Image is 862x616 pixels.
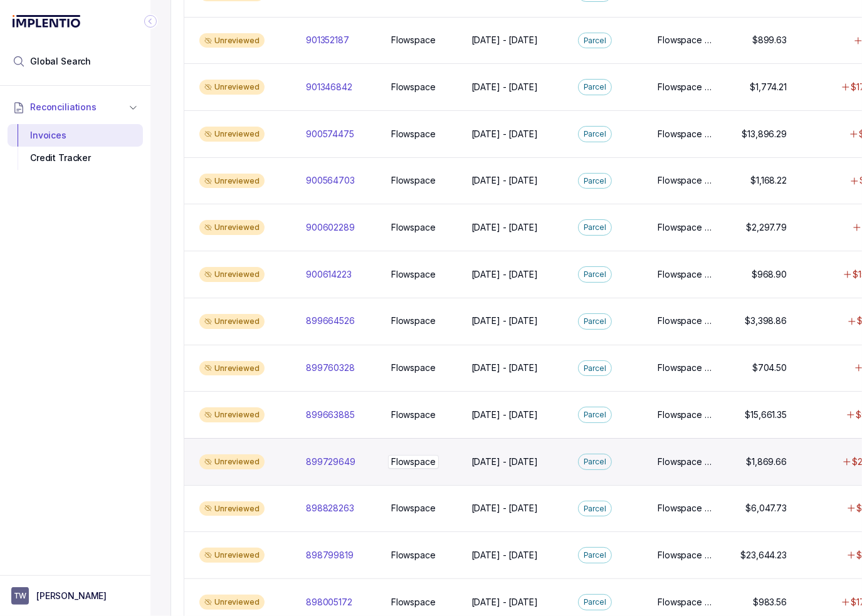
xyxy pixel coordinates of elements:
[199,501,265,516] div: Unreviewed
[199,33,265,48] div: Unreviewed
[199,548,265,563] div: Unreviewed
[658,174,713,187] p: Flowspace - Fedex
[584,409,606,421] p: Parcel
[199,454,265,469] div: Unreviewed
[471,268,538,281] p: [DATE] - [DATE]
[746,221,787,234] p: $2,297.79
[306,596,352,608] p: 898005172
[752,34,787,46] p: $899.63
[584,315,606,328] p: Parcel
[658,81,713,93] p: Flowspace - Fedex
[471,502,538,514] p: [DATE] - [DATE]
[199,127,265,142] div: Unreviewed
[306,456,355,468] p: 899729649
[753,596,787,608] p: $983.56
[391,128,436,140] p: Flowspace
[8,122,143,172] div: Reconciliations
[471,128,538,140] p: [DATE] - [DATE]
[658,456,713,468] p: Flowspace - Fedex
[471,34,538,46] p: [DATE] - [DATE]
[658,549,713,561] p: Flowspace - Fedex
[199,174,265,189] div: Unreviewed
[471,596,538,608] p: [DATE] - [DATE]
[8,93,143,121] button: Reconciliations
[36,590,107,602] p: [PERSON_NAME]
[391,81,436,93] p: Flowspace
[584,362,606,375] p: Parcel
[584,221,606,234] p: Parcel
[658,502,713,514] p: Flowspace - Fedex
[30,55,91,68] span: Global Search
[391,34,436,46] p: Flowspace
[584,175,606,187] p: Parcel
[745,315,787,327] p: $3,398.86
[745,502,787,514] p: $6,047.73
[584,596,606,608] p: Parcel
[391,315,436,327] p: Flowspace
[391,549,436,561] p: Flowspace
[471,174,538,187] p: [DATE] - [DATE]
[584,81,606,93] p: Parcel
[471,409,538,421] p: [DATE] - [DATE]
[306,268,352,281] p: 900614223
[306,315,355,327] p: 899664526
[658,268,713,281] p: Flowspace - Fedex
[746,456,787,468] p: $1,869.66
[306,128,354,140] p: 900574475
[584,34,606,47] p: Parcel
[199,361,265,376] div: Unreviewed
[471,315,538,327] p: [DATE] - [DATE]
[199,595,265,610] div: Unreviewed
[584,549,606,561] p: Parcel
[391,221,436,234] p: Flowspace
[391,174,436,187] p: Flowspace
[745,409,787,421] p: $15,661.35
[306,502,354,514] p: 898828263
[584,503,606,515] p: Parcel
[391,596,436,608] p: Flowspace
[306,362,355,374] p: 899760328
[471,362,538,374] p: [DATE] - [DATE]
[388,455,439,469] p: Flowspace
[391,268,436,281] p: Flowspace
[658,315,713,327] p: Flowspace - Fedex
[30,101,97,113] span: Reconciliations
[391,409,436,421] p: Flowspace
[740,549,787,561] p: $23,644.23
[471,81,538,93] p: [DATE] - [DATE]
[199,220,265,235] div: Unreviewed
[584,456,606,468] p: Parcel
[742,128,787,140] p: $13,896.29
[471,549,538,561] p: [DATE] - [DATE]
[471,221,538,234] p: [DATE] - [DATE]
[584,268,606,281] p: Parcel
[18,124,133,147] div: Invoices
[584,128,606,140] p: Parcel
[752,362,787,374] p: $704.50
[199,267,265,282] div: Unreviewed
[11,587,29,605] span: User initials
[306,34,349,46] p: 901352187
[391,502,436,514] p: Flowspace
[306,174,355,187] p: 900564703
[306,221,355,234] p: 900602289
[306,549,354,561] p: 898799819
[658,221,713,234] p: Flowspace - Fedex
[750,81,787,93] p: $1,774.21
[18,147,133,169] div: Credit Tracker
[658,128,713,140] p: Flowspace - Fedex
[199,407,265,422] div: Unreviewed
[143,14,158,29] div: Collapse Icon
[658,409,713,421] p: Flowspace - Fedex
[658,596,713,608] p: Flowspace - Fedex
[752,268,787,281] p: $968.90
[391,362,436,374] p: Flowspace
[750,174,787,187] p: $1,168.22
[471,456,538,468] p: [DATE] - [DATE]
[11,587,139,605] button: User initials[PERSON_NAME]
[306,81,352,93] p: 901346842
[306,409,355,421] p: 899663885
[199,80,265,95] div: Unreviewed
[199,314,265,329] div: Unreviewed
[658,362,713,374] p: Flowspace - Fedex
